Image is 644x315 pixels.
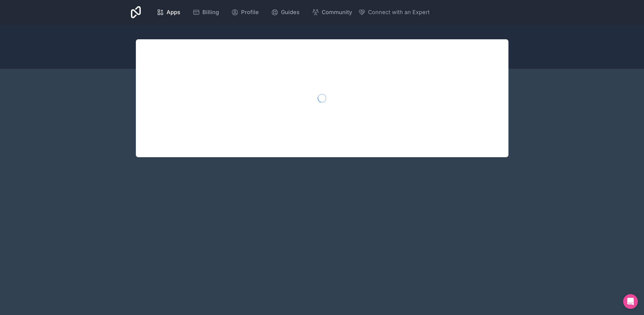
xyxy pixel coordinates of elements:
[152,6,185,19] a: Apps
[322,8,352,17] span: Community
[241,8,259,17] span: Profile
[167,8,180,17] span: Apps
[202,8,219,17] span: Billing
[358,8,430,17] button: Connect with an Expert
[188,6,224,19] a: Billing
[623,294,638,309] div: Open Intercom Messenger
[307,6,357,19] a: Community
[368,8,430,17] span: Connect with an Expert
[266,6,305,19] a: Guides
[226,6,264,19] a: Profile
[281,8,300,17] span: Guides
